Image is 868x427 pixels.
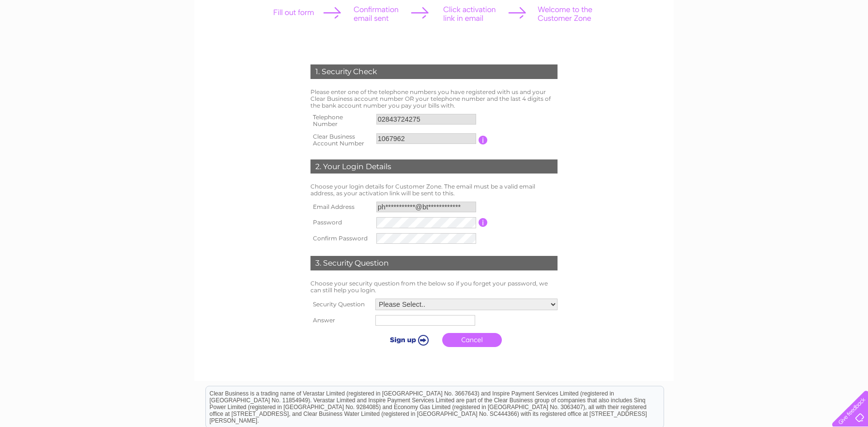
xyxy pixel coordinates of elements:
div: 2. Your Login Details [310,159,558,174]
a: Blog [819,41,833,48]
a: 0333 014 3131 [685,5,752,17]
a: Energy [757,41,778,48]
div: 1. Security Check [310,64,558,79]
div: 3. Security Question [310,256,558,270]
input: Information [479,136,488,144]
div: Clear Business is a trading name of Verastar Limited (registered in [GEOGRAPHIC_DATA] No. 3667643... [206,5,664,47]
th: Answer [308,313,373,328]
input: Information [479,218,488,227]
img: logo.png [31,25,80,55]
th: Telephone Number [308,111,374,130]
a: Water [732,41,751,48]
th: Clear Business Account Number [308,130,374,150]
input: Submit [378,333,437,347]
a: Cancel [442,333,502,347]
th: Security Question [308,296,373,313]
td: Choose your login details for Customer Zone. The email must be a valid email address, as your act... [308,181,560,199]
th: Password [308,215,374,231]
a: Contact [838,41,862,48]
th: Email Address [308,199,374,215]
th: Confirm Password [308,231,374,247]
td: Choose your security question from the below so if you forget your password, we can still help yo... [308,278,560,296]
td: Please enter one of the telephone numbers you have registered with us and your Clear Business acc... [308,86,560,111]
a: Telecoms [784,41,813,48]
